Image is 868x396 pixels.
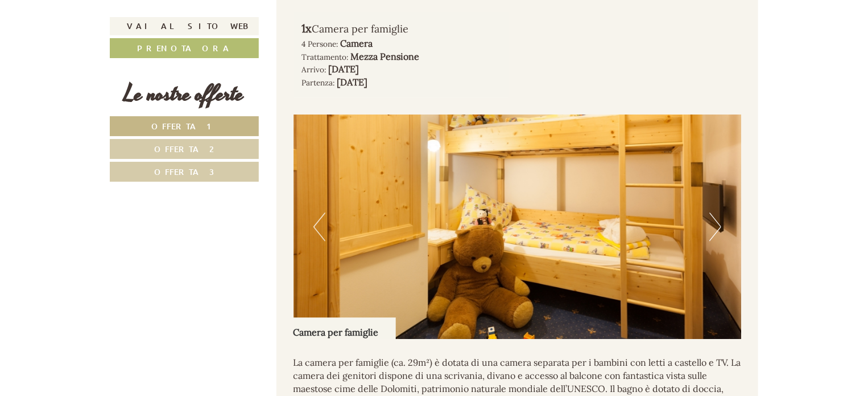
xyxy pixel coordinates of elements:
[329,63,359,75] b: [DATE]
[709,213,721,241] button: Next
[155,144,214,154] span: Offerta 2
[302,39,338,49] small: 4 Persone:
[302,77,335,88] small: Partenza:
[110,38,259,58] a: Prenota ora
[302,64,326,75] small: Arrivo:
[351,51,420,62] b: Mezza Pensione
[154,166,214,177] span: Offerta 3
[294,317,396,339] div: Camera per famiglie
[341,38,373,49] b: Camera
[294,115,742,339] img: image
[152,121,217,132] span: Offerta 1
[302,21,501,37] div: Camera per famiglie
[313,213,325,241] button: Previous
[302,21,312,35] b: 1x
[302,52,349,62] small: Trattamento:
[337,76,368,88] b: [DATE]
[110,17,259,35] a: Vai al sito web
[110,78,259,111] div: Le nostre offerte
